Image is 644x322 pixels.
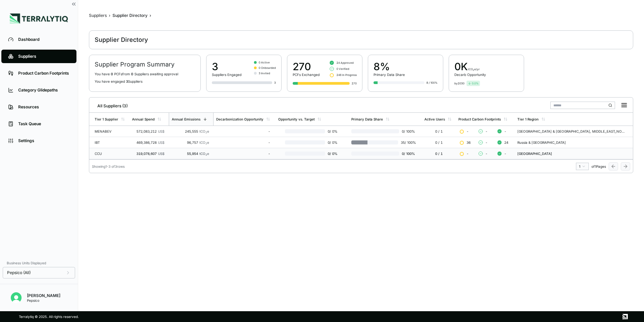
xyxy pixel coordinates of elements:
[454,81,464,85] div: by 2030
[18,37,70,42] div: Dashboard
[111,72,113,76] span: 0
[158,129,164,133] span: US$
[426,81,438,85] div: 8 / 100%
[18,71,70,76] div: Product Carbon Footprints
[132,152,164,156] div: 319,078,607
[504,140,508,144] span: 24
[27,293,60,298] div: [PERSON_NAME]
[18,121,70,127] div: Task Queue
[517,117,539,121] div: Tier 1 Region
[352,81,357,85] div: 270
[150,13,151,18] span: ›
[212,60,241,73] div: 3
[216,117,263,121] div: Decarbonization Opportunity
[259,71,270,75] span: 3 Invited
[325,140,343,144] span: 0 / 0 %
[424,140,453,144] div: 0 / 1
[336,67,349,71] span: 0 Verified
[485,129,487,133] span: -
[171,152,209,156] div: 55,954
[576,163,589,170] button: 1
[158,152,164,156] span: US$
[132,117,155,121] div: Annual Spend
[199,152,209,156] span: tCO e
[95,117,118,121] div: Tier 1 Supplier
[95,129,127,133] div: MENABEV
[485,140,487,144] span: -
[109,13,110,18] span: ›
[472,81,479,85] span: 0.0 %
[11,292,22,303] img: Erik Hut
[424,117,445,121] div: Active Users
[579,164,586,168] div: 1
[293,73,320,77] div: PCFs Exchanged
[466,152,469,156] span: -
[112,13,148,18] div: Supplier Directory
[92,164,125,168] div: Showing 1 - 3 of 3 rows
[172,117,200,121] div: Annual Emissions
[374,60,405,73] div: 8%
[18,138,70,143] div: Settings
[399,152,416,156] span: 0 / 100 %
[18,87,70,93] div: Category Glidepaths
[8,290,24,306] button: Open user button
[205,142,207,145] sub: 2
[216,129,270,133] div: -
[424,129,453,133] div: 0 / 1
[466,129,469,133] span: -
[205,153,207,156] sub: 2
[517,129,625,133] div: [GEOGRAPHIC_DATA] & [GEOGRAPHIC_DATA], MIDDLE_EAST_NORTH_AFRICA
[199,140,209,144] span: tCO e
[259,60,270,64] span: 0 Active
[3,259,75,267] div: Business Units Displayed
[325,152,343,156] span: 0 / 0 %
[351,117,383,121] div: Primary Data Share
[293,60,320,73] div: 270
[216,140,270,144] div: -
[89,13,107,18] div: Suppliers
[216,152,270,156] div: -
[92,101,128,109] div: All Suppliers (3)
[18,54,70,59] div: Suppliers
[95,152,127,156] div: CCU
[131,72,133,76] span: 0
[95,72,195,76] p: You have PCF s from Supplier s awaiting approval
[504,129,506,133] span: -
[212,73,241,77] div: Suppliers Engaged
[199,129,209,133] span: tCO e
[95,36,148,44] div: Supplier Directory
[517,152,625,156] div: [GEOGRAPHIC_DATA]
[458,117,501,121] div: Product Carbon Footprints
[132,140,164,144] div: 469,386,728
[424,152,453,156] div: 0 / 1
[171,129,209,133] div: 245,555
[10,14,68,24] img: Logo
[399,129,416,133] span: 0 / 100 %
[27,298,60,302] div: Pepsico
[205,131,207,134] sub: 2
[274,81,276,85] div: 3
[468,68,480,71] span: tCO₂e/yr
[325,129,343,133] span: 0 / 0 %
[504,152,506,156] span: -
[374,73,405,77] div: Primary Data Share
[259,66,276,70] span: 0 Onboarded
[95,140,127,144] div: IBT
[18,104,70,110] div: Resources
[7,270,31,275] span: Pepsico (All)
[466,140,471,144] span: 36
[278,117,315,121] div: Opportunity vs. Target
[454,73,486,77] div: Decarb Opportunity
[95,79,195,83] p: You have engaged Suppliers
[454,60,486,73] div: 0 K
[95,60,195,69] h2: Supplier Program Summary
[171,140,209,144] div: 96,757
[126,79,128,83] span: 3
[485,152,487,156] span: -
[336,61,354,65] span: 24 Approved
[336,73,357,77] span: 246 In Progress
[158,140,164,144] span: US$
[591,164,606,168] span: of 1 Pages
[132,129,164,133] div: 572,083,212
[517,140,625,144] div: Russia & [GEOGRAPHIC_DATA]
